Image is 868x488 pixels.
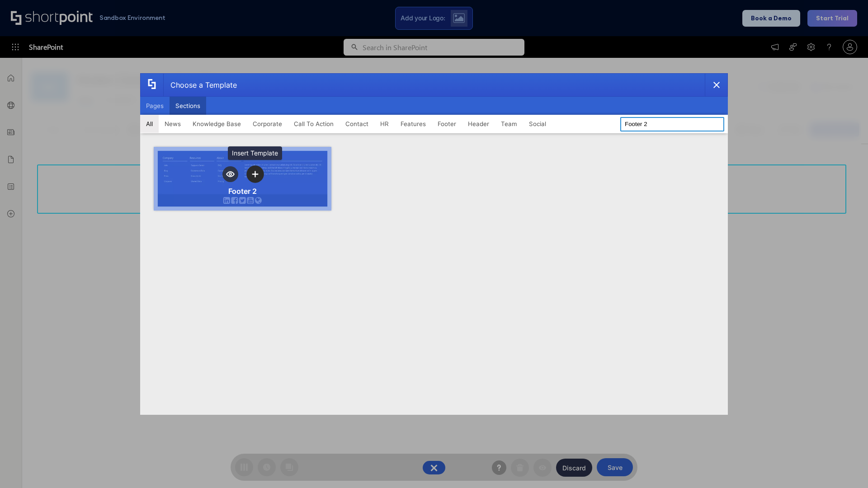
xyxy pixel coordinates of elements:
button: Knowledge Base [187,115,247,133]
input: Search [620,117,724,131]
button: Social [523,115,552,133]
button: Features [395,115,432,133]
button: Team [495,115,523,133]
button: All [140,115,159,133]
button: Sections [170,97,206,115]
div: template selector [140,73,728,415]
iframe: Chat Widget [823,445,868,488]
button: Corporate [247,115,288,133]
button: Header [462,115,495,133]
button: Contact [340,115,374,133]
div: Choose a Template [163,74,237,96]
button: HR [374,115,395,133]
button: News [159,115,187,133]
button: Call To Action [288,115,340,133]
button: Footer [432,115,462,133]
button: Pages [140,97,170,115]
div: Footer 2 [228,187,257,196]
